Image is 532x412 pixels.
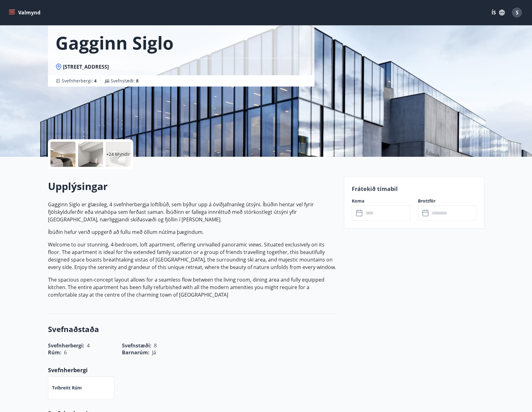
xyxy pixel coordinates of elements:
p: Tvíbreitt rúm [52,385,82,391]
h3: Svefnaðstaða [48,324,336,335]
span: Svefnherbergi : [62,78,97,84]
span: S [516,9,519,16]
button: menu [8,7,43,18]
p: Svefnherbergi [48,366,336,374]
p: Frátekið tímabil [352,185,477,193]
label: Brottför [418,198,477,204]
label: Koma [352,198,410,204]
span: Svefnstæði : [111,78,139,84]
span: 8 [136,78,139,84]
h2: Upplýsingar [48,179,336,193]
p: Gagginn Siglo er glæsileg, 4 svefnherbergja loftíbúð, sem býður upp á óviðjafnanleg útsýni. Íbúði... [48,201,336,223]
p: The spacious open-concept layout allows for a seamless flow between the living room, dining area ... [48,276,336,298]
span: Já [152,349,156,356]
span: 6 [64,349,67,356]
h1: Gagginn Siglo [55,31,174,55]
p: +24 Myndir [106,151,130,157]
span: [STREET_ADDRESS] [63,63,109,70]
button: S [509,5,524,20]
span: Barnarúm : [122,349,150,356]
span: Rúm : [48,349,61,356]
p: Welcome to our stunning, 4-bedroom, loft apartment, offering unrivalled panoramic views. Situated... [48,241,336,271]
span: 4 [94,78,97,84]
button: ÍS [488,7,508,18]
p: Íbúðin hefur verið uppgerð að fullu með öllum nútíma þægindum. [48,228,336,236]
